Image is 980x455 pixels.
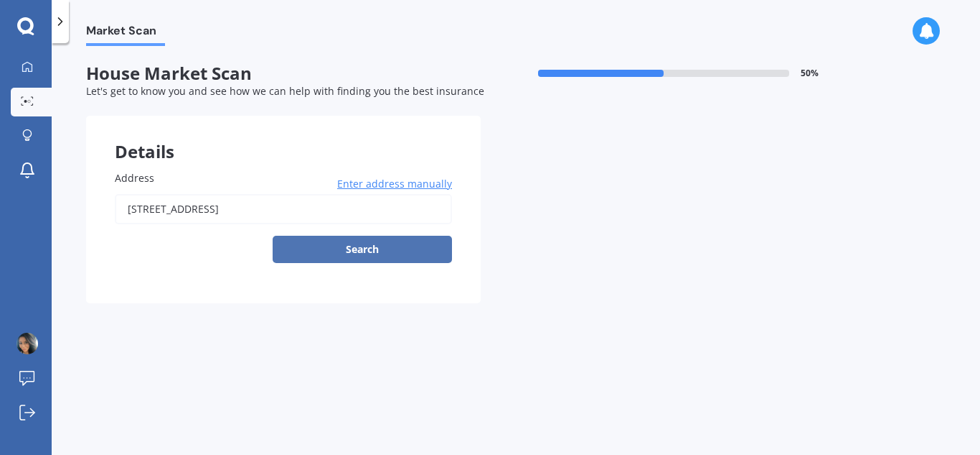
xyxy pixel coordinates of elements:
input: Enter address [115,194,452,224]
span: Let's get to know you and see how we can help with finding you the best insurance [86,84,484,98]
span: Enter address manually [337,177,452,191]
button: Search [273,236,452,263]
span: Address [115,171,154,185]
span: Market Scan [86,24,165,43]
span: 50 % [801,68,819,78]
span: House Market Scan [86,63,481,84]
div: Details [86,116,481,159]
img: ACg8ocJNtrn5oJC3hczVnJPgCjW7roKTAMuD4JemNh3uE48e7TKmRe-9=s96-c [17,333,38,354]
